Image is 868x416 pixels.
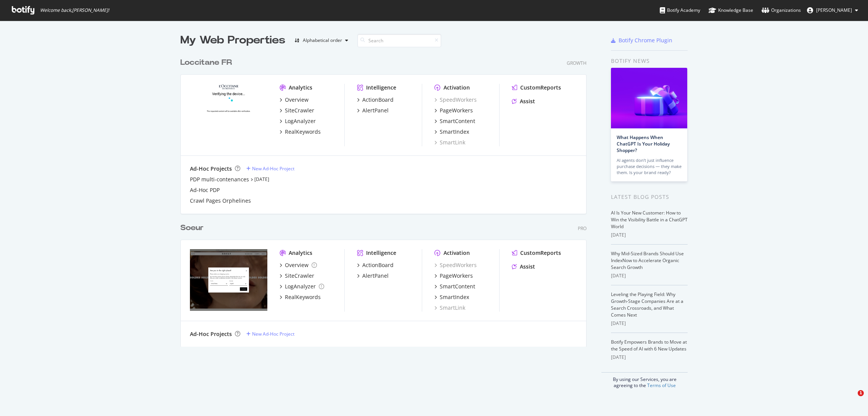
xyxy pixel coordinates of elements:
[180,57,235,68] a: Loccitane FR
[709,6,753,14] div: Knowledge Base
[520,84,561,91] div: CustomReports
[246,165,294,172] a: New Ad-Hoc Project
[434,139,465,146] a: SmartLink
[520,249,561,257] div: CustomReports
[816,7,852,13] span: Robin Baron
[254,176,269,182] a: [DATE]
[362,96,394,104] div: ActionBoard
[357,272,389,280] a: AlertPanel
[619,37,672,44] div: Botify Chrome Plugin
[180,57,232,68] div: Loccitane FR
[842,390,860,408] iframe: Intercom live chat
[578,225,587,232] div: Pro
[190,84,267,146] img: fr.loccitane.com
[252,331,294,337] div: New Ad-Hoc Project
[444,249,470,257] div: Activation
[611,57,688,65] div: Botify news
[40,7,109,13] span: Welcome back, [PERSON_NAME] !
[280,96,309,104] a: Overview
[285,117,316,125] div: LogAnalyzer
[611,291,683,318] a: Leveling the Playing Field: Why Growth-Stage Companies Are at a Search Crossroads, and What Comes...
[440,117,475,125] div: SmartContent
[520,263,535,270] div: Assist
[762,6,801,14] div: Organizations
[285,272,314,280] div: SiteCrawler
[190,330,232,338] div: Ad-Hoc Projects
[280,293,321,301] a: RealKeywords
[434,128,469,136] a: SmartIndex
[366,249,396,257] div: Intelligence
[611,232,688,238] div: [DATE]
[280,117,316,125] a: LogAnalyzer
[444,84,470,91] div: Activation
[520,98,535,105] div: Assist
[611,339,687,352] a: Botify Empowers Brands to Move at the Speed of AI with 6 New Updates
[190,249,267,311] img: soeur.fr
[180,222,207,234] a: Soeur
[434,283,475,290] a: SmartContent
[285,283,316,290] div: LogAnalyzer
[567,60,587,66] div: Growth
[280,283,324,290] a: LogAnalyzer
[303,38,342,43] div: Alphabetical order
[611,210,688,230] a: AI Is Your New Customer: How to Win the Visibility Battle in a ChatGPT World
[246,331,294,337] a: New Ad-Hoc Project
[611,193,688,201] div: Latest Blog Posts
[366,84,396,91] div: Intelligence
[280,128,321,136] a: RealKeywords
[434,117,475,125] a: SmartContent
[512,84,561,91] a: CustomReports
[190,165,232,173] div: Ad-Hoc Projects
[611,37,672,44] a: Botify Chrome Plugin
[180,222,204,234] div: Soeur
[858,390,864,396] span: 1
[362,272,389,280] div: AlertPanel
[512,263,535,270] a: Assist
[289,249,312,257] div: Analytics
[357,107,389,114] a: AlertPanel
[285,96,309,104] div: Overview
[362,107,389,114] div: AlertPanel
[285,293,321,301] div: RealKeywords
[280,261,317,269] a: Overview
[512,249,561,257] a: CustomReports
[440,128,469,136] div: SmartIndex
[434,304,465,312] a: SmartLink
[362,261,394,269] div: ActionBoard
[291,34,351,46] button: Alphabetical order
[357,96,394,104] a: ActionBoard
[434,261,477,269] a: SpeedWorkers
[434,272,473,280] a: PageWorkers
[611,68,687,128] img: What Happens When ChatGPT Is Your Holiday Shopper?
[252,165,294,172] div: New Ad-Hoc Project
[611,250,684,270] a: Why Mid-Sized Brands Should Use IndexNow to Accelerate Organic Search Growth
[512,98,535,105] a: Assist
[434,107,473,114] a: PageWorkers
[440,283,475,290] div: SmartContent
[440,272,473,280] div: PageWorkers
[357,34,441,47] input: Search
[285,261,309,269] div: Overview
[617,134,670,154] a: What Happens When ChatGPT Is Your Holiday Shopper?
[190,176,249,183] div: PDP multi-contenances
[611,272,688,279] div: [DATE]
[647,382,676,389] a: Terms of Use
[190,197,251,205] a: Crawl Pages Orphelines
[660,6,700,14] div: Botify Academy
[357,261,394,269] a: ActionBoard
[611,354,688,361] div: [DATE]
[180,33,285,48] div: My Web Properties
[285,128,321,136] div: RealKeywords
[280,272,314,280] a: SiteCrawler
[190,186,220,194] a: Ad-Hoc PDP
[611,320,688,327] div: [DATE]
[289,84,312,91] div: Analytics
[434,293,469,301] a: SmartIndex
[617,157,682,176] div: AI agents don’t just influence purchase decisions — they make them. Is your brand ready?
[434,96,477,104] a: SpeedWorkers
[601,372,688,389] div: By using our Services, you are agreeing to the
